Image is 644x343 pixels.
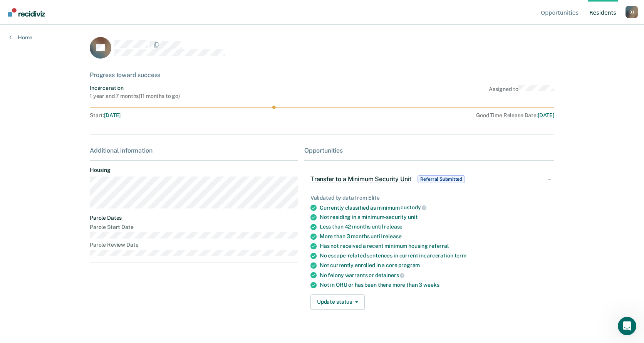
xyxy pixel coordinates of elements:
[320,224,548,230] div: Less than 42 months until
[408,214,418,220] span: unit
[320,243,548,249] div: Has not received a recent minimum housing
[320,214,548,220] div: Not residing in a minimum-security
[310,195,548,201] div: Validated by data from Elite
[320,233,548,240] div: More than 3 months until
[90,224,298,230] dt: Parole Start Date
[8,8,45,17] img: Recidiviz
[304,147,554,154] div: Opportunities
[300,112,554,119] div: Good Time Release Date :
[90,71,554,79] div: Progress toward success
[383,233,401,239] span: release
[626,6,638,18] button: Profile dropdown button
[304,167,554,192] div: Transfer to a Minimum Security UnitReferral Submitted
[626,6,638,18] div: B J
[320,262,548,269] div: Not currently enrolled in a core
[90,93,180,99] div: 1 year and 7 months ( 11 months to go )
[310,294,365,310] button: Update status
[401,204,426,210] span: custody
[310,175,411,183] span: Transfer to a Minimum Security Unit
[104,112,121,118] span: [DATE]
[418,175,465,183] span: Referral Submitted
[423,282,439,288] span: weeks
[90,112,297,119] div: Start :
[454,252,466,259] span: term
[90,242,298,248] dt: Parole Review Date
[9,34,32,41] a: Home
[375,272,405,278] span: detainers
[618,317,636,335] iframe: Intercom live chat
[429,243,449,249] span: referral
[90,85,180,91] div: Incarceration
[320,272,548,279] div: No felony warrants or
[489,85,554,99] div: Assigned to
[538,112,554,118] span: [DATE]
[320,282,548,288] div: Not in ORU or has been there more than 3
[384,224,402,230] span: release
[320,252,548,259] div: No escape-related sentences in current incarceration
[90,215,298,221] dt: Parole Dates
[398,262,420,268] span: program
[90,167,298,173] dt: Housing
[90,147,298,154] div: Additional information
[320,204,548,211] div: Currently classified as minimum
